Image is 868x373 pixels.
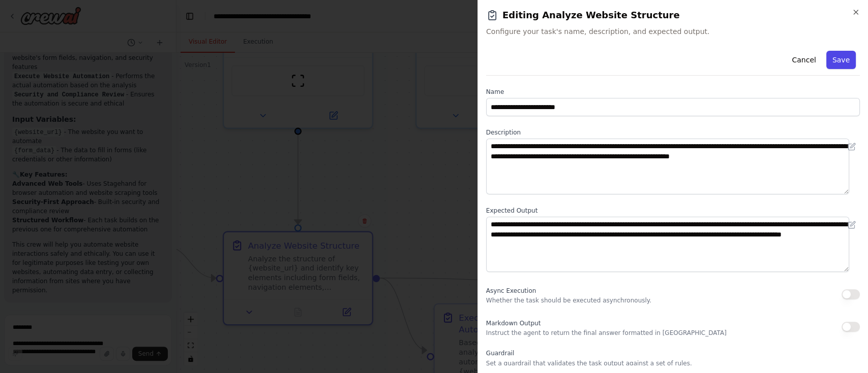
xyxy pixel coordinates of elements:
[486,359,860,367] p: Set a guardrail that validates the task output against a set of rules.
[486,207,860,215] label: Expected Output
[486,329,727,337] p: Instruct the agent to return the final answer formatted in [GEOGRAPHIC_DATA]
[486,349,860,357] label: Guardrail
[486,296,651,304] p: Whether the task should be executed asynchronously.
[486,26,860,37] span: Configure your task's name, description, and expected output.
[486,287,536,294] span: Async Execution
[846,141,858,153] button: Open in editor
[846,219,858,231] button: Open in editor
[786,51,822,69] button: Cancel
[486,320,541,327] span: Markdown Output
[486,8,860,22] h2: Editing Analyze Website Structure
[486,88,860,96] label: Name
[826,51,856,69] button: Save
[486,128,860,137] label: Description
